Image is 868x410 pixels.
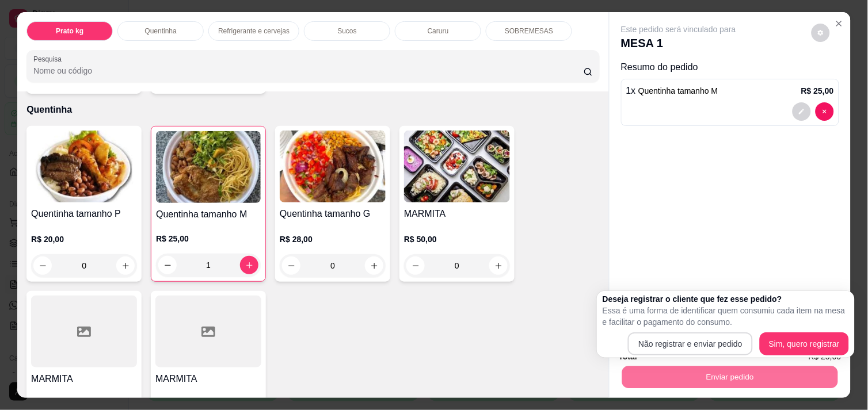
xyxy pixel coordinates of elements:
button: decrease-product-quantity [406,256,425,275]
p: 1 x [626,84,718,98]
input: Pesquisa [33,65,584,76]
button: Close [830,14,848,33]
p: Resumo do pedido [621,60,839,74]
strong: Total [619,352,637,361]
p: R$ 30,00 [155,397,261,409]
button: increase-product-quantity [365,256,383,275]
p: Quentinha [26,103,600,117]
p: Prato kg [56,26,83,36]
p: Este pedido será vinculado para [621,24,736,35]
button: decrease-product-quantity [158,256,177,274]
h4: Quentinha tamanho G [280,207,386,221]
button: decrease-product-quantity [812,24,830,42]
span: Quentinha tamanho M [638,86,718,95]
button: decrease-product-quantity [793,102,811,121]
p: Sucos [338,26,357,36]
p: R$ 20,00 [31,233,137,245]
h4: MARMITA [155,372,261,386]
h4: Quentinha tamanho M [156,208,261,221]
p: Caruru [428,26,449,36]
p: R$ 25,00 [156,233,261,244]
p: R$ 25,00 [801,85,834,97]
h2: Deseja registrar o cliente que fez esse pedido? [603,293,849,305]
img: product-image [31,131,137,202]
h4: Quentinha tamanho P [31,207,137,221]
button: decrease-product-quantity [282,256,300,275]
label: Pesquisa [33,54,66,64]
p: R$ 50,00 [404,233,510,245]
h4: MARMITA [31,372,137,386]
button: Sim, quero registrar [760,332,849,355]
button: increase-product-quantity [489,256,508,275]
button: decrease-product-quantity [816,102,834,121]
p: Essa é uma forma de identificar quem consumiu cada item na mesa e facilitar o pagamento do consumo. [603,305,849,328]
p: Refrigerante e cervejas [218,26,290,36]
h4: MARMITA [404,207,510,221]
p: Quentinha [144,26,176,36]
button: increase-product-quantity [116,256,135,275]
p: R$ 40,00 [31,397,137,409]
img: product-image [156,131,261,203]
p: R$ 28,00 [280,233,386,245]
img: product-image [404,131,510,202]
p: SOBREMESAS [505,26,553,36]
button: decrease-product-quantity [33,256,52,275]
button: Não registrar e enviar pedido [628,332,753,355]
button: increase-product-quantity [240,256,258,274]
img: product-image [280,131,386,202]
p: MESA 1 [621,35,736,51]
button: Enviar pedido [622,366,838,388]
